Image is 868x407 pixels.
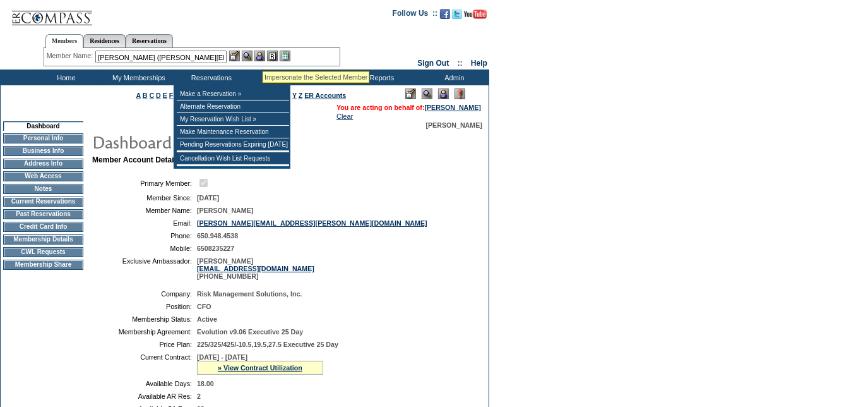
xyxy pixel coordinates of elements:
td: Membership Agreement: [97,328,192,336]
td: Reservations [174,70,246,85]
span: 6508235227 [197,245,234,252]
td: Alternate Reservation [177,100,289,113]
a: Z [299,92,303,99]
td: Vacation Collection [246,70,344,85]
a: Reservations [126,34,173,47]
span: 18.00 [197,380,214,387]
td: Pending Reservations Expiring [DATE] [177,138,289,151]
span: [DATE] [197,194,219,202]
img: Impersonate [438,88,449,99]
td: Membership Share [3,260,83,270]
span: 225/325/425/-10.5,19.5,27.5 Executive 25 Day [197,341,338,348]
span: Risk Management Solutions, Inc. [197,290,302,298]
a: E [163,92,167,99]
td: My Reservation Wish List » [177,113,289,126]
img: Become our fan on Facebook [440,9,450,19]
td: Mobile: [97,245,192,252]
td: Member Name: [97,207,192,214]
img: View Mode [422,88,432,99]
span: Evolution v9.06 Executive 25 Day [197,328,303,336]
td: Position: [97,303,192,310]
img: b_edit.gif [229,51,240,61]
span: Active [197,315,217,323]
span: 2 [197,392,201,400]
span: [PERSON_NAME] [426,121,482,129]
td: CWL Requests [3,247,83,257]
a: Y [292,92,297,99]
a: D [156,92,161,99]
span: CFO [197,303,211,310]
td: Company: [97,290,192,298]
td: Current Contract: [97,353,192,375]
span: You are acting on behalf of: [336,104,481,111]
td: Membership Details [3,234,83,245]
td: My Memberships [101,70,174,85]
a: ER Accounts [304,92,346,99]
a: [EMAIL_ADDRESS][DOMAIN_NAME] [197,265,314,272]
td: Dashboard [3,121,83,131]
div: Member Name: [47,51,95,61]
td: Web Access [3,171,83,181]
td: Available AR Res: [97,392,192,400]
td: Make a Reservation » [177,88,289,100]
td: Reports [344,70,417,85]
span: [PERSON_NAME] [PHONE_NUMBER] [197,257,314,280]
span: [PERSON_NAME] [197,207,253,214]
td: Email: [97,219,192,227]
b: Member Account Details [92,155,181,164]
td: Cancellation Wish List Requests [177,152,289,165]
td: Membership Status: [97,315,192,323]
td: Admin [417,70,489,85]
img: View [242,51,253,61]
img: b_calculator.gif [280,51,290,61]
td: Available Days: [97,380,192,387]
td: Past Reservations [3,209,83,219]
img: Reservations [267,51,278,61]
td: Primary Member: [97,177,192,189]
a: Follow us on Twitter [452,13,462,20]
a: [PERSON_NAME] [425,104,481,111]
img: Subscribe to our YouTube Channel [464,9,487,19]
td: Personal Info [3,133,83,143]
a: A [136,92,141,99]
a: C [149,92,154,99]
td: Business Info [3,146,83,156]
span: [DATE] - [DATE] [197,353,247,361]
a: Become our fan on Facebook [440,13,450,20]
img: Edit Mode [405,88,416,99]
td: Price Plan: [97,341,192,348]
a: [PERSON_NAME][EMAIL_ADDRESS][PERSON_NAME][DOMAIN_NAME] [197,219,427,227]
td: Follow Us :: [393,8,437,23]
td: Home [28,70,101,85]
a: Clear [336,112,353,120]
td: Make Maintenance Reservation [177,126,289,138]
span: 650.948.4538 [197,232,238,240]
td: Exclusive Ambassador: [97,257,192,280]
img: Impersonate [254,51,265,61]
td: Phone: [97,232,192,240]
div: Impersonate the Selected Member [265,73,367,81]
a: Help [471,59,487,68]
td: Address Info [3,159,83,169]
a: » View Contract Utilization [218,364,302,372]
img: Follow us on Twitter [452,9,462,19]
a: Members [45,34,84,48]
img: pgTtlDashboard.gif [92,129,344,154]
a: B [143,92,148,99]
a: Sign Out [417,59,449,68]
a: Subscribe to our YouTube Channel [464,13,487,20]
span: :: [458,59,463,68]
td: Current Reservations [3,197,83,207]
a: F [169,92,174,99]
img: Log Concern/Member Elevation [455,88,465,99]
td: Credit Card Info [3,222,83,232]
td: Member Since: [97,194,192,202]
td: Notes [3,184,83,194]
a: Residences [83,34,126,47]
